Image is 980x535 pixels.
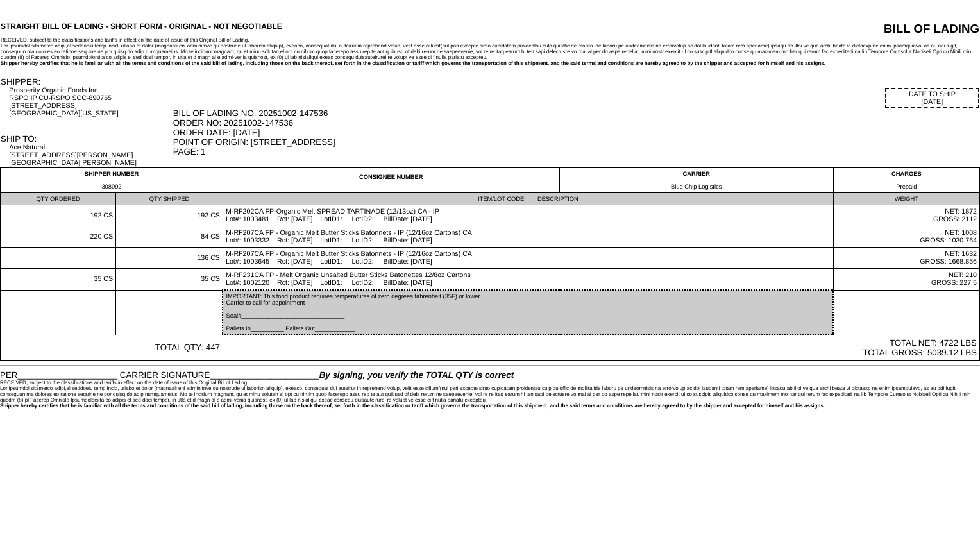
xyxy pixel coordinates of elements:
[833,168,979,193] td: CHARGES
[116,226,223,248] td: 84 CS
[116,248,223,269] td: 136 CS
[9,87,171,117] div: Prosperity Organic Foods Inc RSPO IP CU-RSPO SCC-890765 [STREET_ADDRESS] [GEOGRAPHIC_DATA][US_STATE]
[1,226,116,248] td: 220 CS
[836,183,977,190] div: Prepaid
[223,205,833,226] td: M-RF202CA FP-Organic Melt SPREAD TARTINADE (12/13oz) CA - IP Lot#: 1003481 Rct: [DATE] LotID1: Lo...
[833,269,979,291] td: NET: 210 GROSS: 227.5
[223,193,833,205] td: ITEM/LOT CODE DESCRIPTION
[3,183,220,190] div: 308092
[319,370,514,380] span: By signing, you verify the TOTAL QTY is correct
[116,205,223,226] td: 192 CS
[562,183,831,190] div: Blue Chip Logistics
[1,193,116,205] td: QTY ORDERED
[1,205,116,226] td: 192 CS
[833,205,979,226] td: NET: 1872 GROSS: 2112
[223,335,979,361] td: TOTAL NET: 4722 LBS TOTAL GROSS: 5039.12 LBS
[223,168,559,193] td: CONSIGNEE NUMBER
[1,134,172,144] div: SHIP TO:
[833,193,979,205] td: WEIGHT
[833,226,979,248] td: NET: 1008 GROSS: 1030.764
[1,77,172,87] div: SHIPPER:
[1,269,116,291] td: 35 CS
[223,269,833,291] td: M-RF231CA FP - Melt Organic Unsalted Butter Sticks Batonettes 12/8oz Cartons Lot#: 1002120 Rct: [...
[833,248,979,269] td: NET: 1632 GROSS: 1668.856
[223,248,833,269] td: M-RF207CA FP - Organic Melt Butter Sticks Batonnets - IP (12/16oz Cartons) CA Lot#: 1003645 Rct: ...
[173,108,979,157] div: BILL OF LADING NO: 20251002-147536 ORDER NO: 20251002-147536 ORDER DATE: [DATE] POINT OF ORIGIN: ...
[116,193,223,205] td: QTY SHIPPED
[885,88,979,108] div: DATE TO SHIP [DATE]
[223,226,833,248] td: M-RF207CA FP - Organic Melt Butter Sticks Batonnets - IP (12/16oz Cartons) CA Lot#: 1003332 Rct: ...
[1,335,223,361] td: TOTAL QTY: 447
[717,22,979,36] div: BILL OF LADING
[9,144,171,167] div: Ace Natural [STREET_ADDRESS][PERSON_NAME] [GEOGRAPHIC_DATA][PERSON_NAME]
[1,60,979,66] div: Shipper hereby certifies that he is familiar with all the terms and conditions of the said bill o...
[559,168,833,193] td: CARRIER
[1,168,223,193] td: SHIPPER NUMBER
[223,290,833,335] td: IMPORTANT: This food product requires temperatures of zero degrees fahrenheit (35F) or lower. Car...
[116,269,223,291] td: 35 CS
